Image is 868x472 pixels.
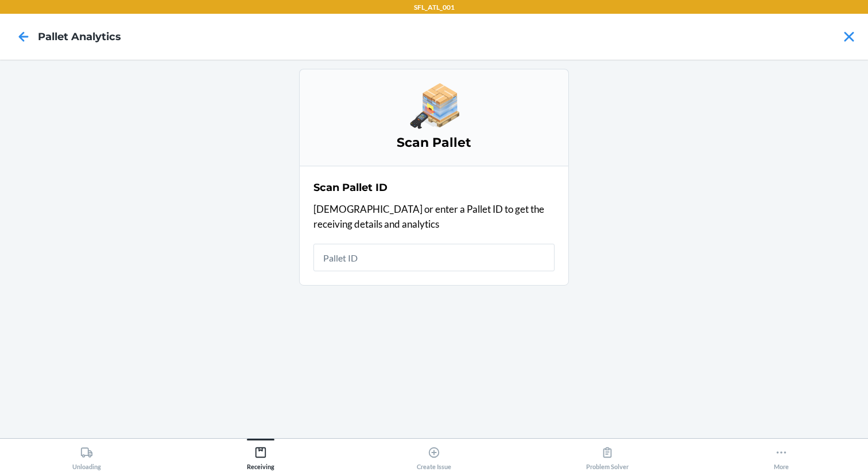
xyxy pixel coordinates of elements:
h2: Scan Pallet ID [313,180,387,195]
div: Problem Solver [586,442,629,470]
button: Problem Solver [521,439,694,470]
div: More [774,442,789,470]
button: More [695,439,868,470]
h3: Scan Pallet [313,134,555,152]
button: Create Issue [347,439,521,470]
h4: Pallet Analytics [38,29,121,44]
div: Unloading [72,442,101,470]
input: Pallet ID [313,244,555,271]
p: [DEMOGRAPHIC_DATA] or enter a Pallet ID to get the receiving details and analytics [313,202,555,231]
div: Receiving [247,442,274,470]
div: Create Issue [417,442,451,470]
button: Receiving [173,439,347,470]
p: SFL_ATL_001 [414,2,455,13]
